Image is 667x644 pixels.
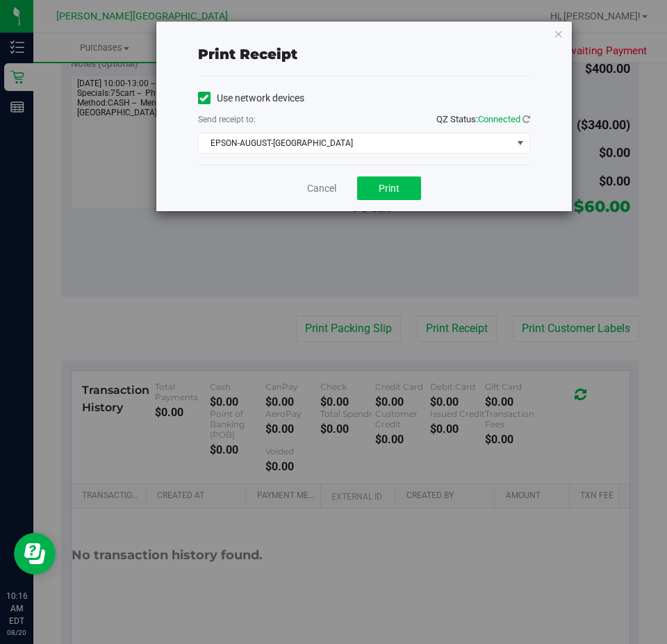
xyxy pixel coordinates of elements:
[198,91,304,106] label: Use network devices
[436,114,530,124] span: QZ Status:
[379,183,400,194] span: Print
[14,533,56,575] iframe: Resource center
[198,113,256,126] label: Send receipt to:
[478,114,520,124] span: Connected
[199,133,512,153] span: EPSON-AUGUST-[GEOGRAPHIC_DATA]
[307,181,336,196] a: Cancel
[198,46,297,63] span: Print receipt
[511,133,529,153] span: select
[357,176,421,200] button: Print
